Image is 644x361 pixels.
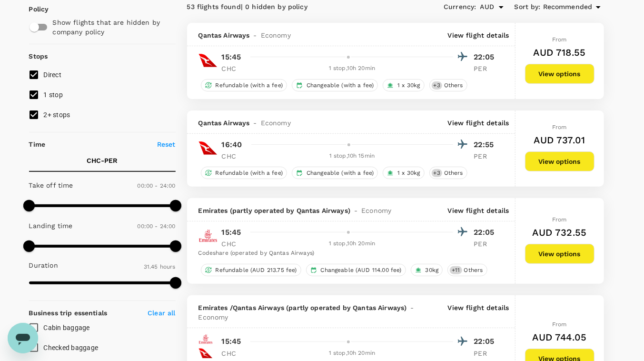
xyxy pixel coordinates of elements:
p: PER [474,151,498,161]
span: Emirates (partly operated by Qantas Airways) [198,206,351,215]
button: View options [525,151,594,171]
p: Take off time [29,180,73,190]
div: 1 x 30kg [383,79,424,91]
button: View options [525,244,594,264]
button: Open [495,0,508,14]
div: 30kg [411,264,443,276]
span: + 11 [450,266,462,274]
p: Policy [29,4,38,14]
span: Changeable (with a fee) [303,81,377,90]
span: Refundable (AUD 213.75 fee) [212,266,301,274]
span: - [250,30,261,40]
span: + 3 [432,81,442,90]
div: 1 stop , 10h 15min [251,151,453,161]
span: From [552,124,567,130]
span: From [552,36,567,43]
span: From [552,321,567,328]
span: Economy [198,312,228,322]
div: Refundable (with a fee) [201,79,287,91]
iframe: Button to launch messaging window, conversation in progress [8,323,38,353]
p: CHC - PER [87,156,118,165]
div: Changeable (with a fee) [292,79,378,91]
div: +3Others [429,79,467,91]
img: QF [198,139,218,158]
span: Others [440,81,467,90]
img: QF [198,51,218,70]
p: CHC [222,151,246,161]
p: PER [474,64,498,73]
span: Currency : [444,2,476,12]
button: View options [525,64,594,84]
p: 22:55 [474,139,498,150]
span: - [407,303,418,312]
div: 53 flights found | 0 hidden by policy [187,2,396,12]
p: View flight details [448,206,509,215]
span: Checked baggage [44,344,99,351]
p: 22:05 [474,227,498,238]
span: 00:00 - 24:00 [138,182,176,189]
p: View flight details [448,118,509,128]
span: 31.45 hours [144,263,176,270]
span: + 3 [432,169,442,177]
div: Codeshare (operated by Qantas Airways) [198,249,498,258]
p: 22:05 [474,51,498,63]
span: Qantas Airways [198,118,250,128]
div: +11Others [447,264,487,276]
span: Refundable (with a fee) [212,81,287,90]
span: Others [440,169,467,177]
div: Changeable (with a fee) [292,167,378,179]
p: 22:05 [474,336,498,347]
div: Changeable (AUD 114.00 fee) [306,264,406,276]
span: Emirates / Qantas Airways (partly operated by Qantas Airways) [198,303,407,312]
span: Changeable (with a fee) [303,169,377,177]
span: Economy [261,118,291,128]
span: Recommended [543,2,593,12]
p: Landing time [29,221,73,231]
p: Time [29,140,46,149]
span: - [350,206,361,215]
div: 1 stop , 10h 20min [251,349,453,358]
span: Economy [361,206,391,215]
span: 30kg [422,266,443,274]
span: Direct [44,71,62,79]
div: 1 stop , 10h 20min [251,64,453,73]
p: 16:40 [222,139,242,150]
div: 1 stop , 10h 20min [251,239,453,249]
p: CHC [222,64,246,73]
span: Economy [261,30,291,40]
p: PER [474,349,498,358]
h6: AUD 737.01 [534,132,585,148]
div: Refundable (AUD 213.75 fee) [201,264,301,276]
span: 1 stop [44,91,63,99]
p: 15:45 [222,51,241,63]
p: Show flights that are hidden by company policy [53,18,169,37]
span: Changeable (AUD 114.00 fee) [317,266,406,274]
span: From [552,216,567,223]
span: 1 x 30kg [394,81,424,90]
span: Cabin baggage [44,324,90,331]
p: Clear all [148,308,175,318]
strong: Business trip essentials [29,309,108,317]
div: Refundable (with a fee) [201,167,287,179]
span: 1 x 30kg [394,169,424,177]
strong: Stops [29,52,48,60]
img: QF [198,346,213,361]
span: Sort by : [515,2,541,12]
p: View flight details [448,30,509,40]
img: EK [198,332,213,346]
h6: AUD 732.55 [533,225,587,240]
p: CHC [222,349,246,358]
img: EK [198,226,218,245]
span: 2+ stops [44,111,70,119]
p: Reset [157,140,176,149]
p: View flight details [448,303,509,322]
p: 15:45 [222,227,241,238]
span: - [250,118,261,128]
p: 15:45 [222,336,241,347]
div: +3Others [429,167,467,179]
h6: AUD 744.05 [533,330,587,345]
h6: AUD 718.55 [534,45,586,60]
p: Duration [29,261,58,270]
span: 00:00 - 24:00 [138,223,176,230]
div: 1 x 30kg [383,167,424,179]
